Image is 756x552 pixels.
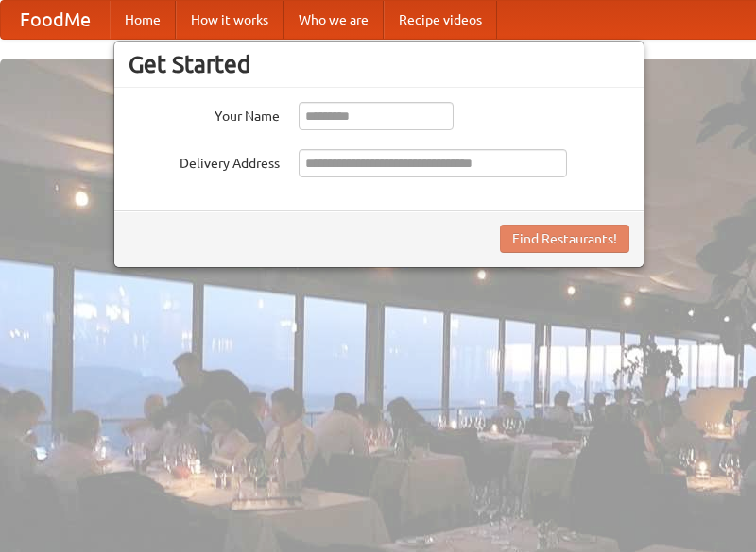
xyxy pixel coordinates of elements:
a: Home [110,1,176,39]
button: Find Restaurants! [500,225,629,253]
label: Delivery Address [129,149,280,173]
label: Your Name [129,102,280,125]
a: Who we are [283,1,384,39]
h3: Get Started [129,50,629,78]
a: How it works [176,1,283,39]
a: Recipe videos [384,1,497,39]
a: FoodMe [1,1,110,39]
